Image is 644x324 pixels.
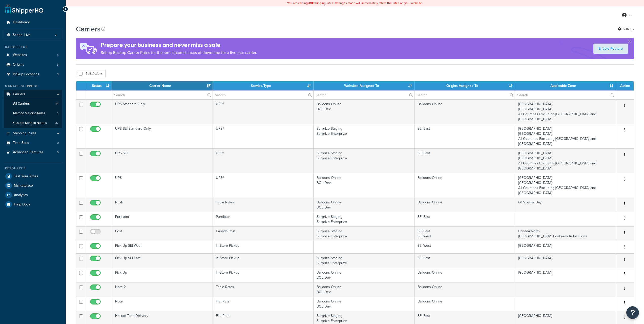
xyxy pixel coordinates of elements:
td: SEI East [414,253,515,268]
span: Analytics [14,193,28,197]
span: Scope: Live [13,33,31,37]
span: Shipping Rules [13,131,36,136]
span: Time Slots [13,141,29,145]
a: Analytics [4,190,62,200]
td: Table Rates [213,198,314,212]
td: UPS [112,173,213,198]
td: [GEOGRAPHIC_DATA] [515,241,616,253]
li: Time Slots [4,138,62,148]
span: Pickup Locations [13,72,39,77]
td: SEI East [414,124,515,148]
a: Advanced Features 5 [4,148,62,157]
input: Search [414,91,515,99]
span: 4 [57,53,59,57]
td: Balloons Online [414,99,515,124]
li: Carriers [4,90,62,128]
a: Marketplace [4,181,62,190]
td: Surprize Staging Surprize Enterprize [314,226,414,241]
td: Surprize Staging Surprize Enterprize [314,253,414,268]
a: Method Merging Rules 0 [4,109,62,118]
td: Surprize Staging Surprize Enterprize [314,124,414,148]
td: Balloons Online BOL Dev [314,297,414,311]
li: Origins [4,60,62,69]
td: Balloons Online [414,268,515,282]
span: Custom Method Names [13,121,47,125]
td: Flat Rate [213,297,314,311]
li: All Carriers [4,99,62,108]
th: Origins Assigned To: activate to sort column ascending [414,81,515,90]
td: [GEOGRAPHIC_DATA] [GEOGRAPHIC_DATA] All Countries Excluding [GEOGRAPHIC_DATA] and [GEOGRAPHIC_DATA] [515,148,616,173]
td: [GEOGRAPHIC_DATA] [GEOGRAPHIC_DATA] All Countries Excluding [GEOGRAPHIC_DATA] and [GEOGRAPHIC_DATA] [515,173,616,198]
span: Help Docs [14,202,30,207]
input: Search [515,91,616,99]
td: Purolator [213,212,314,226]
span: Carriers [13,92,25,97]
span: Marketplace [14,184,33,188]
p: Set up Backup Carrier Rates for the rare circumstances of downtime for a live rate carrier. [101,49,257,56]
td: Pick Up SEI West [112,241,213,253]
a: Test Your Rates [4,172,62,181]
span: 14 [55,102,58,106]
a: Time Slots 0 [4,138,62,148]
li: Method Merging Rules [4,109,62,118]
td: Balloons Online BOL Dev [314,198,414,212]
div: Manage Shipping [4,84,62,88]
li: Dashboard [4,18,62,27]
td: UPS SEI Standard Only [112,124,213,148]
td: [GEOGRAPHIC_DATA] [515,268,616,282]
td: GTA Same Day [515,198,616,212]
td: Canada Post [213,226,314,241]
td: UPS® [213,173,314,198]
th: Service/Type: activate to sort column ascending [213,81,314,90]
span: 5 [57,150,59,155]
input: Search [314,91,414,99]
td: SEI East SEI West [414,226,515,241]
a: Origins 3 [4,60,62,69]
li: Advanced Features [4,148,62,157]
input: Search [112,91,213,99]
td: UPS Standard Only [112,99,213,124]
th: Carrier Name: activate to sort column ascending [112,81,213,90]
a: Enable Feature [593,44,628,54]
span: 3 [57,63,59,67]
td: Surprize Staging Surprize Enterprize [314,148,414,173]
span: 0 [57,111,58,116]
td: Pick Up [112,268,213,282]
td: Note 2 [112,282,213,297]
span: 37 [55,121,58,125]
a: Shipping Rules [4,129,62,138]
a: Help Docs [4,200,62,209]
td: UPS SEI [112,148,213,173]
a: Settings [618,26,634,33]
td: Balloons Online [414,297,515,311]
td: SEI West [414,241,515,253]
td: Balloons Online BOL Dev [314,282,414,297]
td: In-Store Pickup [213,241,314,253]
a: ShipperHQ Home [5,4,43,14]
td: Balloons Online [414,198,515,212]
a: Pickup Locations 3 [4,70,62,79]
th: Websites Assigned To: activate to sort column ascending [314,81,414,90]
li: Pickup Locations [4,70,62,79]
td: Table Rates [213,282,314,297]
td: Rush [112,198,213,212]
td: UPS® [213,99,314,124]
td: Pick Up SEI East [112,253,213,268]
li: Custom Method Names [4,118,62,128]
td: [GEOGRAPHIC_DATA] [GEOGRAPHIC_DATA] All Countries Excluding [GEOGRAPHIC_DATA] and [GEOGRAPHIC_DATA] [515,99,616,124]
td: Balloons Online BOL Dev [314,268,414,282]
button: Open Resource Center [626,306,639,319]
th: Action [616,81,634,90]
td: SEI East [414,212,515,226]
span: Websites [13,53,27,57]
span: Dashboard [13,20,30,25]
td: Balloons Online BOL Dev [314,173,414,198]
td: SEI East [414,148,515,173]
td: Canada North [GEOGRAPHIC_DATA] Post remote locations [515,226,616,241]
td: [GEOGRAPHIC_DATA] [GEOGRAPHIC_DATA] All Countries Excluding [GEOGRAPHIC_DATA] and [GEOGRAPHIC_DATA] [515,124,616,148]
td: UPS® [213,148,314,173]
span: 0 [57,141,59,145]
